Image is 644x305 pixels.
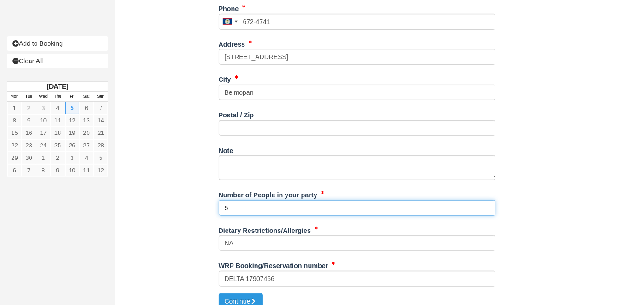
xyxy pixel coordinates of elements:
[219,187,317,200] label: Number of People in your party
[79,139,94,152] a: 27
[65,164,79,177] a: 10
[65,152,79,164] a: 3
[65,91,79,102] th: Fri
[94,139,108,152] a: 28
[36,139,50,152] a: 24
[36,91,50,102] th: Wed
[22,114,36,127] a: 9
[219,143,233,156] label: Note
[79,152,94,164] a: 4
[50,139,65,152] a: 25
[7,114,22,127] a: 8
[65,114,79,127] a: 12
[219,37,245,49] label: Address
[219,107,254,120] label: Postal / Zip
[50,152,65,164] a: 2
[22,152,36,164] a: 30
[7,91,22,102] th: Mon
[50,91,65,102] th: Thu
[79,127,94,139] a: 20
[22,91,36,102] th: Tue
[65,139,79,152] a: 26
[94,102,108,114] a: 7
[94,114,108,127] a: 14
[50,114,65,127] a: 11
[7,152,22,164] a: 29
[36,114,50,127] a: 10
[22,164,36,177] a: 7
[7,36,108,51] a: Add to Booking
[65,127,79,139] a: 19
[94,152,108,164] a: 5
[50,102,65,114] a: 4
[79,164,94,177] a: 11
[79,102,94,114] a: 6
[22,127,36,139] a: 16
[219,14,240,29] div: Belize: +501
[50,164,65,177] a: 9
[7,102,22,114] a: 1
[94,127,108,139] a: 21
[36,164,50,177] a: 8
[7,164,22,177] a: 6
[219,223,311,236] label: Dietary Restrictions/Allergies
[36,127,50,139] a: 17
[50,127,65,139] a: 18
[7,139,22,152] a: 22
[219,258,328,271] label: WRP Booking/Reservation number
[22,102,36,114] a: 2
[36,152,50,164] a: 1
[7,127,22,139] a: 15
[65,102,79,114] a: 5
[79,114,94,127] a: 13
[7,54,108,68] a: Clear All
[36,102,50,114] a: 3
[219,72,231,85] label: City
[47,83,68,90] strong: [DATE]
[94,91,108,102] th: Sun
[79,91,94,102] th: Sat
[94,164,108,177] a: 12
[219,1,239,14] label: Phone
[22,139,36,152] a: 23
